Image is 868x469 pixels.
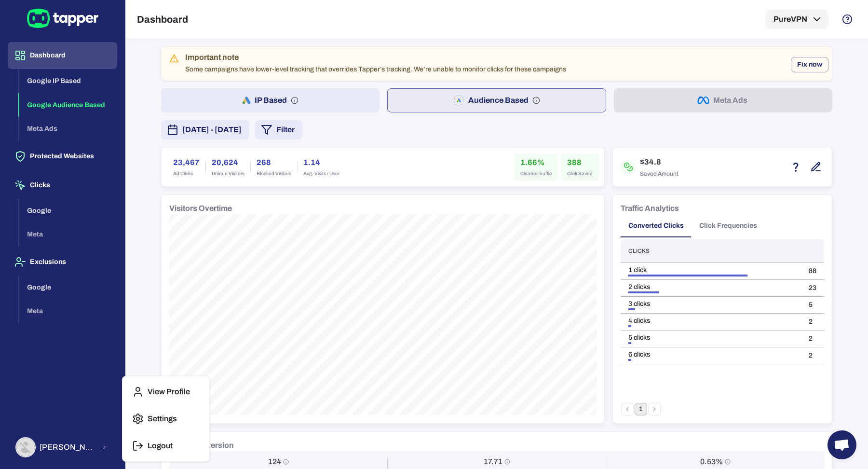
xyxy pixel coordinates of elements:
a: Open chat [827,430,856,459]
p: View Profile [148,387,190,397]
p: Settings [148,414,177,424]
button: View Profile [126,380,205,403]
button: Logout [126,434,205,457]
p: Logout [148,441,173,451]
button: Settings [126,407,205,430]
